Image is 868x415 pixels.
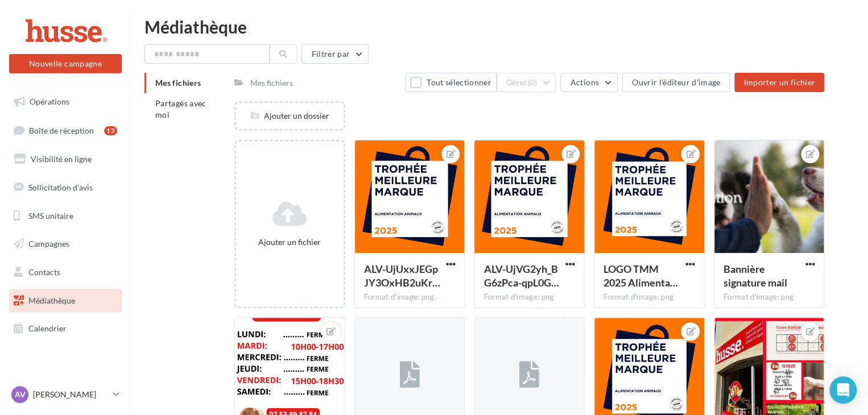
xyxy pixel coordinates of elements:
a: Campagnes [7,232,124,256]
div: Médiathèque [144,18,854,35]
button: Filtrer par [301,44,369,64]
span: SMS unitaire [28,210,73,220]
a: Boîte de réception12 [7,118,124,143]
span: Opérations [30,97,69,106]
p: [PERSON_NAME] [33,389,109,400]
div: Ajouter un dossier [236,110,344,122]
div: Format d'image: png [724,292,815,302]
a: SMS unitaire [7,204,124,228]
button: Ouvrir l'éditeur d'image [622,73,730,92]
span: Actions [570,77,598,87]
button: Gérer(0) [497,73,556,92]
a: Contacts [7,260,124,284]
a: Médiathèque [7,289,124,313]
span: ALV-UjVG2yh_BG6zPca-qpL0GpccQkCIU8l-t00gRhGklJEHqxq2hP4 [483,263,559,289]
span: Bannière signature mail [724,263,787,289]
a: AV [PERSON_NAME] [9,384,122,405]
button: Importer un fichier [734,73,824,92]
span: Boîte de réception [29,125,94,135]
span: Importer un fichier [743,77,815,87]
span: LOGO TMM 2025 Alimentation animaux- (1) [604,263,678,289]
div: Format d'image: png [483,292,575,302]
a: Calendrier [7,317,124,341]
span: Médiathèque [28,296,75,305]
span: Campagnes [28,239,69,248]
div: Open Intercom Messenger [829,376,857,404]
button: Actions [560,73,617,92]
span: AV [15,389,26,400]
span: Contacts [28,267,60,277]
span: Sollicitation d'avis [28,182,93,192]
div: Format d'image: png [604,292,695,302]
span: Calendrier [28,323,67,333]
a: Visibilité en ligne [7,147,124,171]
span: Mes fichiers [155,78,201,88]
button: Tout sélectionner [405,73,496,92]
span: Partagés avec moi [155,98,206,119]
div: Ajouter un fichier [241,236,339,248]
a: Sollicitation d'avis [7,176,124,200]
div: 12 [104,126,117,135]
a: Opérations [7,90,124,114]
span: Visibilité en ligne [31,154,92,164]
button: Nouvelle campagne [9,54,122,73]
span: ALV-UjUxxJEGpJY3OxHB2uKr5P-y1yZR-dRgtwfcKQFlrUf9OexVQaU [364,263,440,289]
span: (0) [528,78,538,87]
div: Mes fichiers [250,77,293,89]
div: Format d'image: png [364,292,456,302]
